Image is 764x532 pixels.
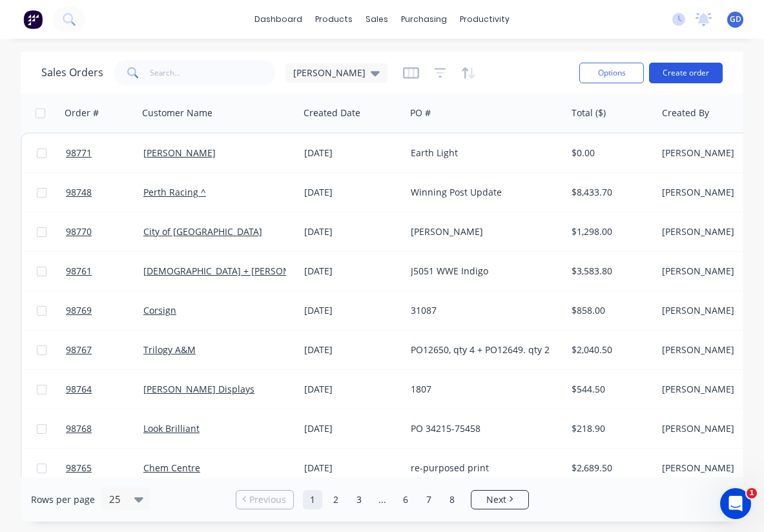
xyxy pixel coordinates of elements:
[304,462,400,475] div: [DATE]
[66,449,143,487] a: 98765
[453,10,516,29] div: productivity
[349,490,369,509] a: Page 3
[304,107,360,119] div: Created Date
[66,343,92,356] span: 98767
[41,66,103,79] h1: Sales Orders
[396,490,415,509] a: Page 6
[66,422,92,435] span: 98768
[66,147,92,159] span: 98771
[747,488,757,498] span: 1
[411,383,554,396] div: 1807
[143,462,200,474] a: Chem Centre
[395,10,453,29] div: purchasing
[304,383,400,396] div: [DATE]
[411,343,554,356] div: PO12650, qty 4 + PO12649. qty 2
[231,490,534,509] ul: Pagination
[143,422,200,435] a: Look Brilliant
[143,304,176,316] a: Corsign
[304,343,400,356] div: [DATE]
[143,265,331,277] a: [DEMOGRAPHIC_DATA] + [PERSON_NAME] ^
[411,422,554,435] div: PO 34215-75458
[720,488,751,519] iframe: Intercom live chat
[411,186,554,199] div: Winning Post Update
[66,225,92,238] span: 98770
[249,493,286,506] span: Previous
[236,493,293,506] a: Previous page
[66,265,92,278] span: 98761
[411,225,554,238] div: [PERSON_NAME]
[303,490,322,509] a: Page 1 is your current page
[66,331,143,369] a: 98767
[23,10,43,29] img: Factory
[143,225,262,238] a: City of [GEOGRAPHIC_DATA]
[142,107,212,119] div: Customer Name
[143,147,216,159] a: [PERSON_NAME]
[143,186,206,198] a: Perth Racing ^
[66,409,143,448] a: 98768
[66,370,143,409] a: 98764
[143,383,254,395] a: [PERSON_NAME] Displays
[66,212,143,251] a: 98770
[326,490,346,509] a: Page 2
[572,422,647,435] div: $218.90
[65,107,99,119] div: Order #
[411,147,554,159] div: Earth Light
[471,493,528,506] a: Next page
[293,66,366,79] span: [PERSON_NAME]
[150,60,276,86] input: Search...
[66,383,92,396] span: 98764
[572,304,647,317] div: $858.00
[304,304,400,317] div: [DATE]
[572,343,647,356] div: $2,040.50
[304,265,400,278] div: [DATE]
[66,462,92,475] span: 98765
[730,14,741,25] span: GD
[410,107,431,119] div: PO #
[579,63,644,83] button: Options
[66,291,143,330] a: 98769
[31,493,95,506] span: Rows per page
[572,147,647,159] div: $0.00
[442,490,462,509] a: Page 8
[572,225,647,238] div: $1,298.00
[359,10,395,29] div: sales
[66,252,143,291] a: 98761
[486,493,506,506] span: Next
[419,490,439,509] a: Page 7
[304,225,400,238] div: [DATE]
[66,134,143,172] a: 98771
[309,10,359,29] div: products
[304,422,400,435] div: [DATE]
[411,304,554,317] div: 31087
[662,107,709,119] div: Created By
[304,147,400,159] div: [DATE]
[143,343,196,356] a: Trilogy A&M
[572,265,647,278] div: $3,583.80
[649,63,723,83] button: Create order
[411,462,554,475] div: re-purposed print
[248,10,309,29] a: dashboard
[411,265,554,278] div: J5051 WWE Indigo
[572,462,647,475] div: $2,689.50
[572,186,647,199] div: $8,433.70
[373,490,392,509] a: Jump forward
[572,107,606,119] div: Total ($)
[572,383,647,396] div: $544.50
[66,186,92,199] span: 98748
[304,186,400,199] div: [DATE]
[66,304,92,317] span: 98769
[66,173,143,212] a: 98748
